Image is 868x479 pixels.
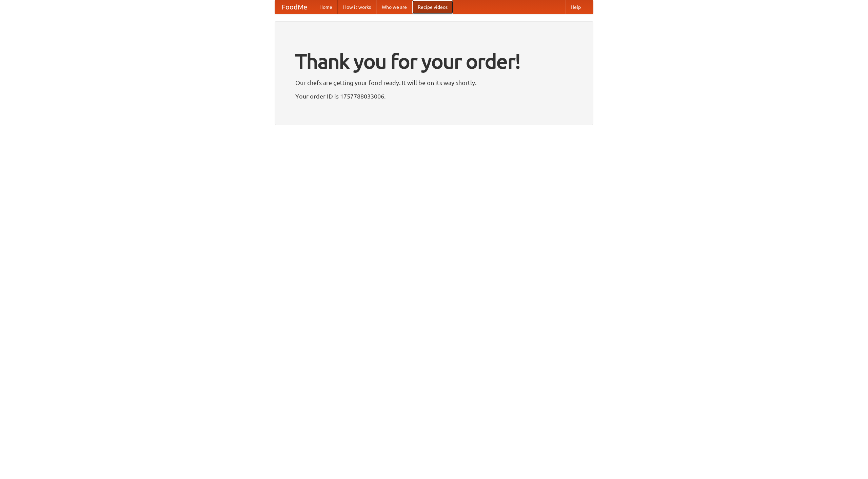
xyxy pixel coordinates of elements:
a: Home [314,0,338,14]
a: How it works [338,0,376,14]
h1: Thank you for your order! [295,45,573,78]
a: Recipe videos [412,0,453,14]
p: Our chefs are getting your food ready. It will be on its way shortly. [295,78,573,88]
a: FoodMe [275,0,314,14]
p: Your order ID is 1757788033006. [295,91,573,101]
a: Who we are [376,0,412,14]
a: Help [565,0,586,14]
